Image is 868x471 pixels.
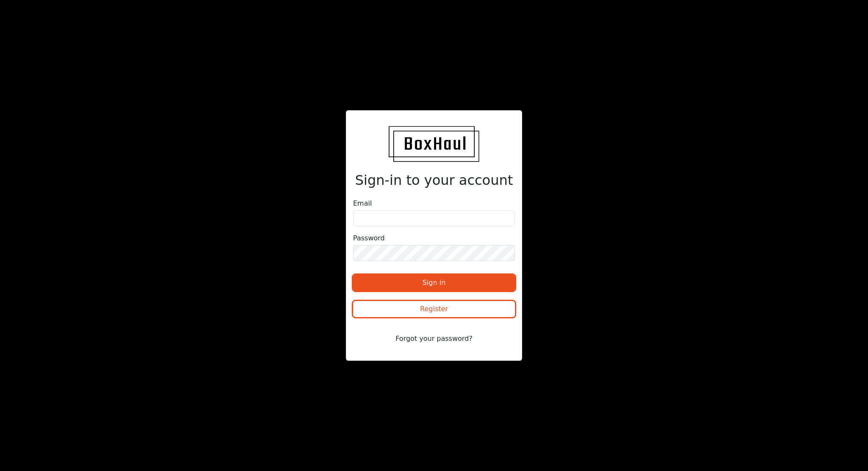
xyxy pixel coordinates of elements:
[353,275,515,291] button: Sign in
[353,172,515,188] h2: Sign-in to your account
[353,331,515,347] button: Forgot your password?
[353,233,385,243] label: Password
[353,198,372,209] label: Email
[389,126,479,162] img: BoxHaul
[353,301,515,317] button: Register
[353,334,515,343] a: Forgot your password?
[353,307,515,315] a: Register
